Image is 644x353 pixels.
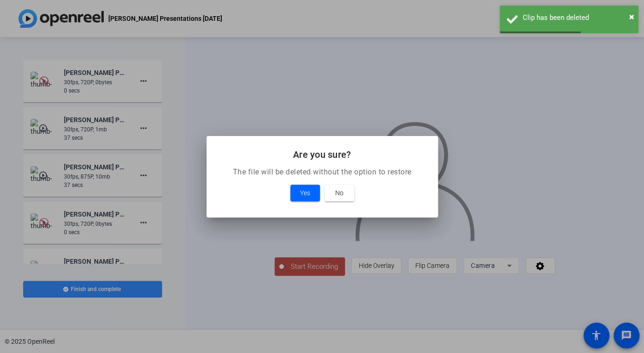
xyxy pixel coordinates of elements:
button: Yes [290,185,320,201]
div: Clip has been deleted [523,12,631,23]
button: No [325,185,354,201]
span: × [629,11,634,22]
span: No [335,187,344,198]
button: Close [629,10,634,24]
span: Yes [300,187,310,198]
p: The file will be deleted without the option to restore [218,167,427,178]
h2: Are you sure? [218,147,427,162]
